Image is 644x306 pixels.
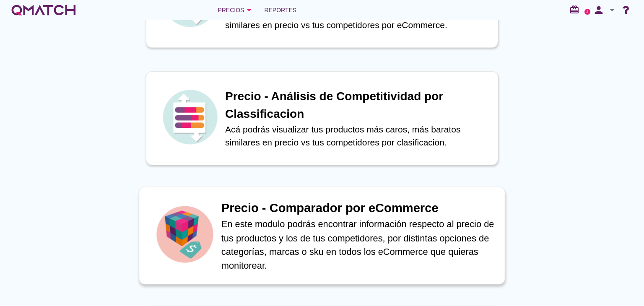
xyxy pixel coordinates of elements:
p: Acá podrás visualizar tus productos más caros, más baratos similares en precio vs tus competidore... [225,123,489,149]
a: 2 [584,9,590,15]
div: Precios [218,5,254,15]
h1: Precio - Análisis de Competitividad por Classificacion [225,88,489,123]
button: Precios [211,2,261,18]
img: icon [161,88,219,146]
i: arrow_drop_down [607,5,617,15]
a: iconPrecio - Análisis de Competitividad por ClassificacionAcá podrás visualizar tus productos más... [134,71,510,165]
img: icon [154,204,216,265]
span: Reportes [264,5,296,15]
p: En este modulo podrás encontrar información respecto al precio de tus productos y los de tus comp... [221,217,496,272]
text: 2 [587,10,589,13]
a: white-qmatch-logo [10,2,77,18]
i: redeem [569,5,583,15]
a: iconPrecio - Comparador por eCommerceEn este modulo podrás encontrar información respecto al prec... [134,189,510,283]
i: arrow_drop_down [244,5,254,15]
h1: Precio - Comparador por eCommerce [221,199,496,218]
a: Reportes [261,2,300,18]
i: person [590,4,607,16]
